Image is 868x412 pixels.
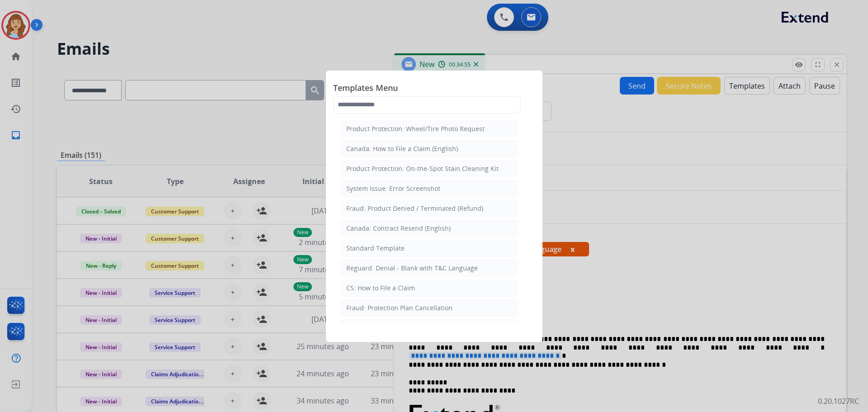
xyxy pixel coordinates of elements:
div: CS: How to File a Claim [346,284,415,293]
div: Fraud: Product Denied / Terminated (Refund) [346,204,483,213]
div: Product Protection: Wheel/Tire Photo Request [346,124,485,133]
span: Templates Menu [333,81,535,96]
div: Product Protection: On-the-Spot Stain Cleaning Kit [346,164,499,173]
div: System Issue: Error Screenshot [346,184,440,193]
div: Standard Template [346,244,405,253]
div: Reguard: Denial - Blank with T&C Language [346,264,478,273]
div: Canada: Contract Resend (English) [346,224,451,233]
div: Fraud: Protection Plan Cancellation [346,303,453,313]
div: Canada: How to File a Claim (English) [346,144,458,153]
